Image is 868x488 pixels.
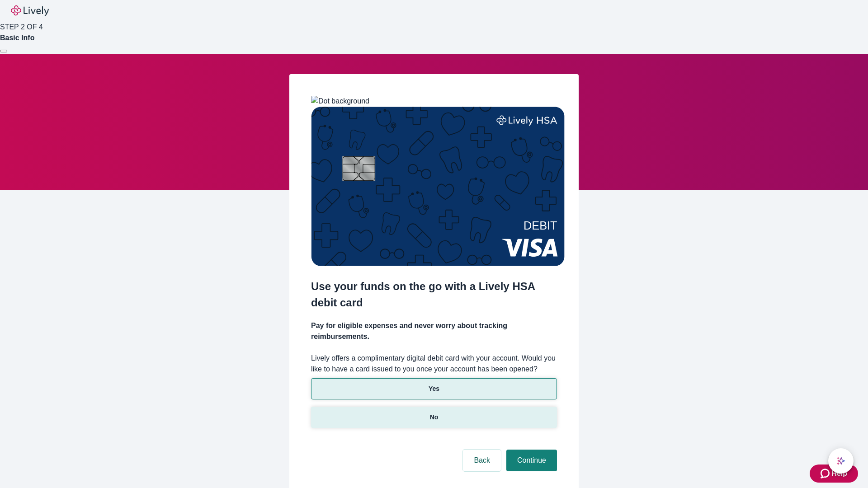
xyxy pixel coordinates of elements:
[810,465,858,483] button: Zendesk support iconHelp
[311,96,369,107] img: Dot background
[430,413,439,422] p: No
[311,407,557,428] button: No
[429,384,439,394] p: Yes
[831,468,847,479] span: Help
[311,107,565,266] img: Debit card
[311,320,557,342] h4: Pay for eligible expenses and never worry about tracking reimbursements.
[828,448,854,474] button: chat
[506,450,557,471] button: Continue
[821,468,831,479] svg: Zendesk support icon
[311,278,557,311] h2: Use your funds on the go with a Lively HSA debit card
[311,353,557,375] label: Lively offers a complimentary digital debit card with your account. Would you like to have a card...
[311,378,557,399] button: Yes
[11,5,49,16] img: Lively
[836,456,845,465] svg: Lively AI Assistant
[463,450,501,471] button: Back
